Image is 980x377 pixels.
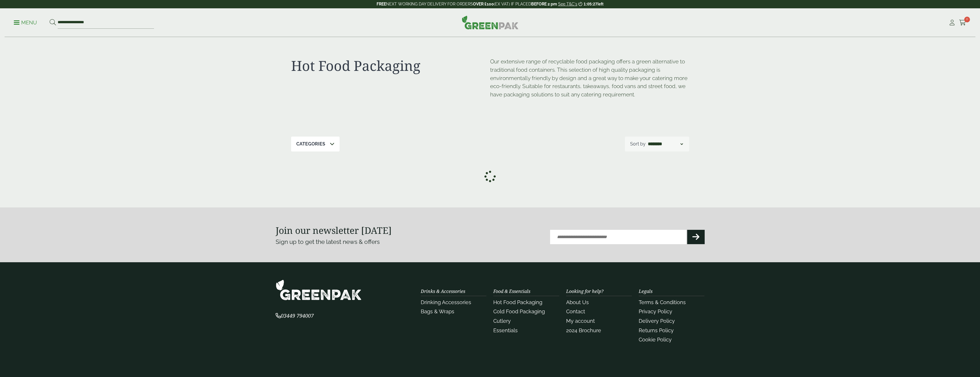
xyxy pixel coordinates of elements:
i: My Account [948,20,956,26]
span: 0 [964,17,970,22]
strong: Join our newsletter [DATE] [276,224,392,236]
a: My account [566,318,595,324]
p: Sort by [630,141,646,147]
img: GreenPak Supplies [276,279,362,300]
a: Cutlery [493,318,511,324]
a: Hot Food Packaging [493,299,542,305]
strong: OVER £100 [473,2,494,6]
p: Menu [14,19,37,26]
strong: BEFORE 2 pm [531,2,557,6]
a: Cold Food Packaging [493,308,545,314]
p: Categories [296,141,325,147]
a: Drinking Accessories [421,299,471,305]
a: Essentials [493,327,518,333]
p: Sign up to get the latest news & offers [276,237,469,246]
a: Contact [566,308,585,314]
img: GreenPak Supplies [462,15,519,29]
a: 2024 Brochure [566,327,601,333]
a: 03449 794007 [276,313,314,319]
select: Shop order [647,141,684,147]
span: 03449 794007 [276,312,314,319]
a: 0 [959,18,966,27]
p: Our extensive range of recyclable food packaging offers a green alternative to traditional food c... [490,57,689,99]
strong: FREE [377,2,386,6]
a: Menu [14,19,37,25]
a: Delivery Policy [639,318,675,324]
a: About Us [566,299,589,305]
a: Cookie Policy [639,337,672,343]
a: Bags & Wraps [421,308,454,314]
h1: Hot Food Packaging [291,57,490,74]
a: Returns Policy [639,327,674,333]
a: Privacy Policy [639,308,672,314]
p: [URL][DOMAIN_NAME] [490,104,491,104]
span: left [597,2,603,6]
a: See T&C's [558,2,577,6]
i: Cart [959,20,966,26]
span: 1:05:27 [584,2,597,6]
a: Terms & Conditions [639,299,686,305]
